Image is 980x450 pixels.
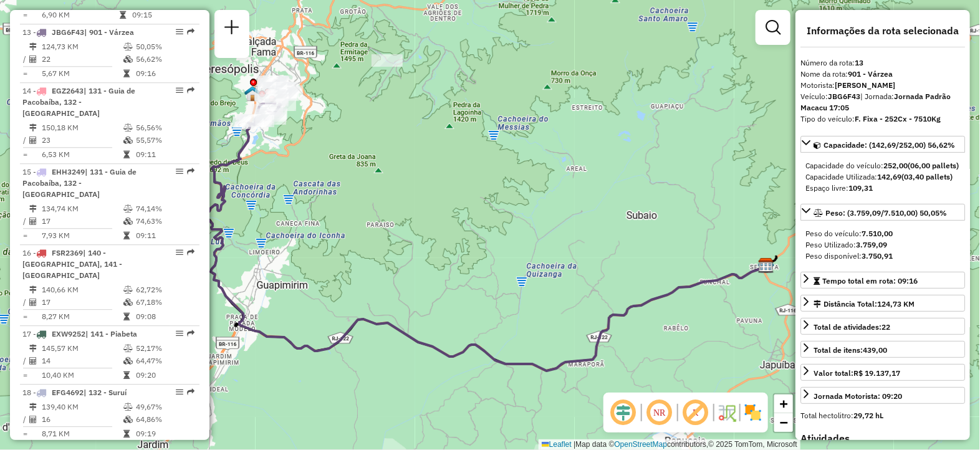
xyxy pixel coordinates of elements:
[41,342,123,355] td: 145,57 KM
[800,387,965,404] a: Jornada Motorista: 09:20
[41,428,123,440] td: 8,71 KM
[135,53,195,65] td: 56,62%
[123,313,130,320] i: Tempo total em rota
[800,272,965,289] a: Tempo total em rota: 09:16
[800,295,965,312] a: Distância Total:124,73 KM
[123,124,133,132] i: % de utilização do peso
[41,9,119,21] td: 6,90 KM
[800,91,965,113] div: Veículo:
[84,27,134,37] span: | 901 - Várzea
[800,341,965,358] a: Total de itens:439,00
[22,134,29,146] td: /
[863,345,887,355] strong: 439,00
[135,296,195,309] td: 67,18%
[22,167,137,199] span: 15 -
[135,369,195,381] td: 09:20
[29,43,37,50] i: Distância Total
[244,85,261,102] img: Teresópolis
[848,69,893,79] strong: 901 - Várzea
[135,310,195,323] td: 09:08
[22,296,29,309] td: /
[135,428,195,440] td: 09:19
[855,58,863,67] strong: 13
[41,401,123,413] td: 139,40 KM
[780,414,788,430] span: −
[41,229,123,242] td: 7,93 KM
[814,322,890,332] span: Total de atividades:
[814,391,902,402] div: Jornada Motorista: 09:20
[29,286,37,294] i: Distância Total
[542,440,572,449] a: Leaflet
[135,215,195,227] td: 74,63%
[22,86,135,118] span: 14 -
[187,28,195,36] em: Rota exportada
[52,329,85,338] span: EXW9252
[22,310,29,323] td: =
[862,251,893,261] strong: 3.750,91
[41,148,123,161] td: 6,53 KM
[135,284,195,296] td: 62,72%
[901,172,953,181] strong: (03,40 pallets)
[22,329,137,338] span: 17 -
[187,87,195,94] em: Rota exportada
[132,9,188,21] td: 09:15
[135,134,195,146] td: 55,57%
[780,396,788,411] span: +
[800,318,965,335] a: Total de atividades:22
[758,257,774,274] img: CDI Macacu
[176,388,183,396] em: Opções
[187,330,195,337] em: Rota exportada
[29,299,37,306] i: Total de Atividades
[176,87,183,94] em: Opções
[862,229,893,238] strong: 7.510,00
[615,440,668,449] a: OpenStreetMap
[22,9,29,21] td: =
[883,161,908,170] strong: 252,00
[805,183,960,194] div: Espaço livre:
[774,413,793,432] a: Zoom out
[814,299,915,310] div: Distância Total:
[135,413,195,426] td: 64,86%
[800,25,965,37] h4: Informações da rota selecionada
[123,357,133,365] i: % de utilização da cubagem
[743,403,763,423] img: Exibir/Ocultar setores
[41,134,123,146] td: 23
[22,215,29,227] td: /
[800,155,965,199] div: Capacidade: (142,69/252,00) 56,62%
[800,410,965,421] div: Total hectolitro:
[814,368,900,379] div: Valor total:
[85,329,137,338] span: | 141 - Piabeta
[135,122,195,134] td: 56,56%
[828,92,860,101] strong: JBG6F43
[176,28,183,36] em: Opções
[800,223,965,267] div: Peso: (3.759,09/7.510,00) 50,05%
[800,69,965,80] div: Nome da rota:
[123,55,133,63] i: % de utilização da cubagem
[800,364,965,381] a: Valor total:R$ 19.137,17
[176,330,183,337] em: Opções
[853,368,900,378] strong: R$ 19.137,17
[41,67,123,80] td: 5,67 KM
[123,345,133,352] i: % de utilização do peso
[176,249,183,256] em: Opções
[123,299,133,306] i: % de utilização da cubagem
[22,248,122,280] span: | 140 - [GEOGRAPHIC_DATA], 141 - [GEOGRAPHIC_DATA]
[41,369,123,381] td: 10,40 KM
[848,183,873,193] strong: 109,31
[22,388,127,397] span: 18 -
[805,239,960,251] div: Peso Utilizado:
[84,388,127,397] span: | 132 - Suruí
[123,430,130,438] i: Tempo total em rota
[824,140,955,150] span: Capacidade: (142,69/252,00) 56,62%
[800,92,951,112] span: | Jornada:
[41,41,123,53] td: 124,73 KM
[41,215,123,227] td: 17
[372,54,403,67] div: Atividade não roteirizada - MINI-MERC. PRATA DOS
[123,218,133,225] i: % de utilização da cubagem
[800,80,965,91] div: Motorista:
[22,229,29,242] td: =
[800,433,965,444] h4: Atividades
[41,53,123,65] td: 22
[761,15,785,40] a: Exibir filtros
[52,167,85,176] span: EHH3249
